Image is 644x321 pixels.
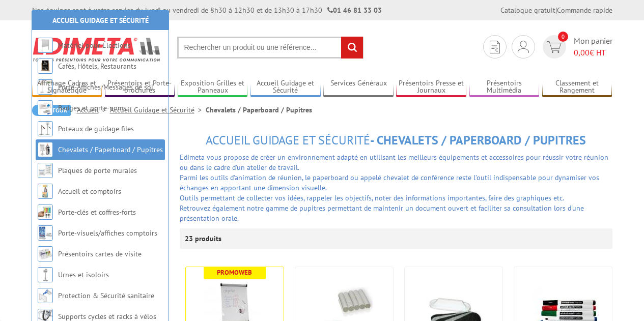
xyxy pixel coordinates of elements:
[500,5,612,15] div: |
[38,163,53,178] img: Plaques de porte murales
[38,225,53,241] img: Porte-visuels/affiches comptoirs
[58,103,126,112] a: Badges et porte-noms
[180,203,584,223] font: Retrouvez également notre gamme de pupitres permettant de maintenir un document ouvert et facilit...
[518,41,529,53] img: devis rapide
[206,105,312,115] li: Chevalets / Paperboard / Pupitres
[574,35,612,59] span: Mon panier
[58,291,154,300] a: Protection & Sécurité sanitaire
[542,79,612,96] a: Classement et Rangement
[574,47,612,59] span: € HT
[58,208,136,217] a: Porte-clés et coffres-forts
[38,121,53,136] img: Poteaux de guidage files
[58,270,109,279] a: Urnes et isoloirs
[58,166,137,175] a: Plaques de porte murales
[180,134,612,147] h1: - Chevalets / Paperboard / Pupitres
[32,79,102,96] a: Affichage Cadres et Signalétique
[396,79,466,96] a: Présentoirs Presse et Journaux
[32,5,382,15] div: Nos équipes sont à votre service du lundi au vendredi de 8h30 à 12h30 et de 13h30 à 17h30
[557,6,612,15] a: Commande rapide
[558,32,568,42] span: 0
[341,37,363,59] input: rechercher
[58,145,163,154] a: Chevalets / Paperboard / Pupitres
[180,173,599,192] font: Parmi les outils d'animation de réunion, le paperboard ou appelé chevalet de conférence reste l’o...
[178,79,248,96] a: Exposition Grilles et Panneaux
[58,62,136,71] a: Cafés, Hôtels, Restaurants
[38,59,53,74] img: Cafés, Hôtels, Restaurants
[180,193,564,202] span: Outils permettant de collecter vos idées, rappeler les objectifs, noter des informations importan...
[38,267,53,282] img: Urnes et isoloirs
[574,47,590,57] span: 0,00
[38,246,53,261] img: Présentoirs cartes de visite
[58,41,131,50] a: Matériel pour Élections
[206,132,370,148] span: Accueil Guidage et Sécurité
[52,16,149,25] a: Accueil Guidage et Sécurité
[177,37,363,59] input: Rechercher un produit ou une référence...
[217,268,252,277] b: Promoweb
[180,153,608,172] font: Edimeta vous propose de créer un environnement adapté en utilisant les meilleurs équipements et a...
[327,6,382,15] strong: 01 46 81 33 03
[547,41,562,53] img: devis rapide
[490,41,500,53] img: devis rapide
[323,79,394,96] a: Services Généraux
[185,228,223,249] p: 23 produits
[250,79,321,96] a: Accueil Guidage et Sécurité
[38,142,53,157] img: Chevalets / Paperboard / Pupitres
[540,35,612,59] a: devis rapide 0 Mon panier 0,00€ HT
[38,288,53,303] img: Protection & Sécurité sanitaire
[105,79,175,96] a: Présentoirs et Porte-brochures
[38,205,53,220] img: Porte-clés et coffres-forts
[38,100,53,115] img: Badges et porte-noms
[58,187,121,196] a: Accueil et comptoirs
[58,228,157,238] a: Porte-visuels/affiches comptoirs
[58,249,142,258] a: Présentoirs cartes de visite
[110,105,206,114] a: Accueil Guidage et Sécurité
[469,79,540,96] a: Présentoirs Multimédia
[500,6,555,15] a: Catalogue gratuit
[58,312,156,321] a: Supports cycles et racks à vélos
[58,124,134,133] a: Poteaux de guidage files
[38,38,53,53] img: Matériel pour Élections
[38,184,53,199] img: Accueil et comptoirs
